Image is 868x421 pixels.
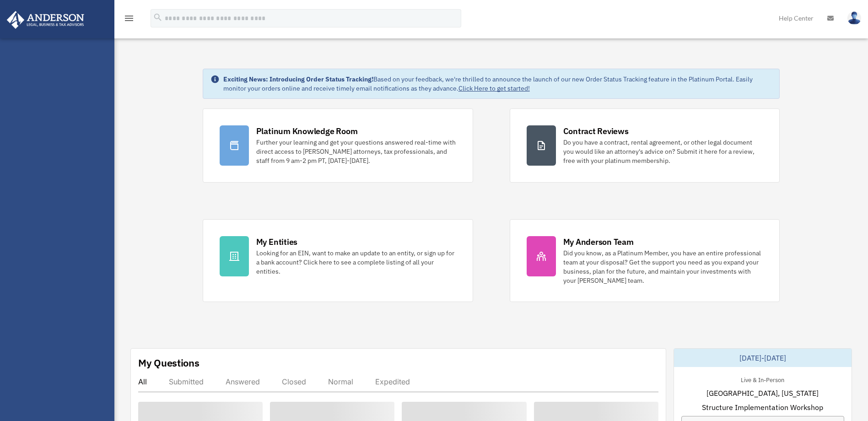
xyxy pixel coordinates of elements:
span: Structure Implementation Workshop [702,402,823,413]
div: Expedited [375,377,410,386]
div: Live & In-Person [733,374,792,384]
div: My Questions [138,356,199,370]
div: Platinum Knowledge Room [256,125,358,137]
div: Submitted [169,377,204,386]
a: Platinum Knowledge Room Further your learning and get your questions answered real-time with dire... [203,108,473,183]
div: Closed [282,377,306,386]
div: My Anderson Team [563,236,634,248]
div: Looking for an EIN, want to make an update to an entity, or sign up for a bank account? Click her... [256,248,456,276]
div: Normal [328,377,353,386]
div: Further your learning and get your questions answered real-time with direct access to [PERSON_NAM... [256,138,456,165]
i: search [153,12,163,22]
div: [DATE]-[DATE] [674,349,852,367]
img: User Pic [847,11,861,25]
div: Contract Reviews [563,125,629,137]
div: All [138,377,147,386]
strong: Exciting News: Introducing Order Status Tracking! [223,75,373,83]
img: Anderson Advisors Platinum Portal [4,11,87,29]
a: menu [124,16,135,24]
i: menu [124,13,135,24]
div: Based on your feedback, we're thrilled to announce the launch of our new Order Status Tracking fe... [223,75,772,93]
div: Answered [226,377,260,386]
a: Click Here to get started! [458,84,530,92]
div: My Entities [256,236,297,248]
div: Did you know, as a Platinum Member, you have an entire professional team at your disposal? Get th... [563,248,763,285]
div: Do you have a contract, rental agreement, or other legal document you would like an attorney's ad... [563,138,763,165]
a: My Anderson Team Did you know, as a Platinum Member, you have an entire professional team at your... [510,219,780,302]
a: Contract Reviews Do you have a contract, rental agreement, or other legal document you would like... [510,108,780,183]
span: [GEOGRAPHIC_DATA], [US_STATE] [706,388,819,399]
a: My Entities Looking for an EIN, want to make an update to an entity, or sign up for a bank accoun... [203,219,473,302]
